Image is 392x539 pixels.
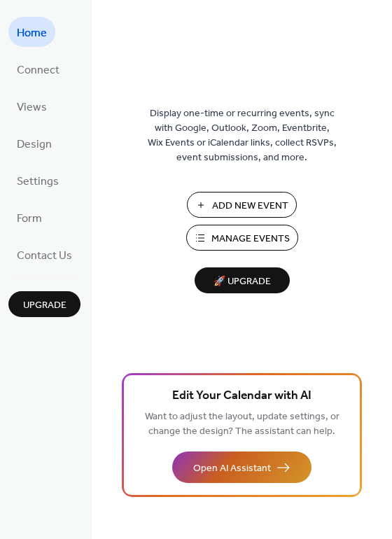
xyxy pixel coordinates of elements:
[17,134,52,155] span: Design
[148,106,337,165] span: Display one-time or recurring events, sync with Google, Outlook, Zoom, Eventbrite, Wix Events or ...
[195,267,290,293] button: 🚀 Upgrade
[8,291,80,317] button: Upgrade
[8,128,60,158] a: Design
[193,461,271,476] span: Open AI Assistant
[17,59,59,81] span: Connect
[8,202,50,232] a: Form
[186,225,298,251] button: Manage Events
[8,54,68,84] a: Connect
[8,165,67,195] a: Settings
[17,97,47,118] span: Views
[17,171,59,192] span: Settings
[17,22,47,44] span: Home
[17,245,72,267] span: Contact Us
[8,91,55,121] a: Views
[187,192,297,218] button: Add New Event
[17,208,42,230] span: Form
[23,298,66,313] span: Upgrade
[172,386,311,406] span: Edit Your Calendar with AI
[211,232,290,246] span: Manage Events
[212,199,288,213] span: Add New Event
[8,239,80,269] a: Contact Us
[145,407,339,441] span: Want to adjust the layout, update settings, or change the design? The assistant can help.
[8,17,55,47] a: Home
[172,451,311,483] button: Open AI Assistant
[203,272,281,291] span: 🚀 Upgrade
